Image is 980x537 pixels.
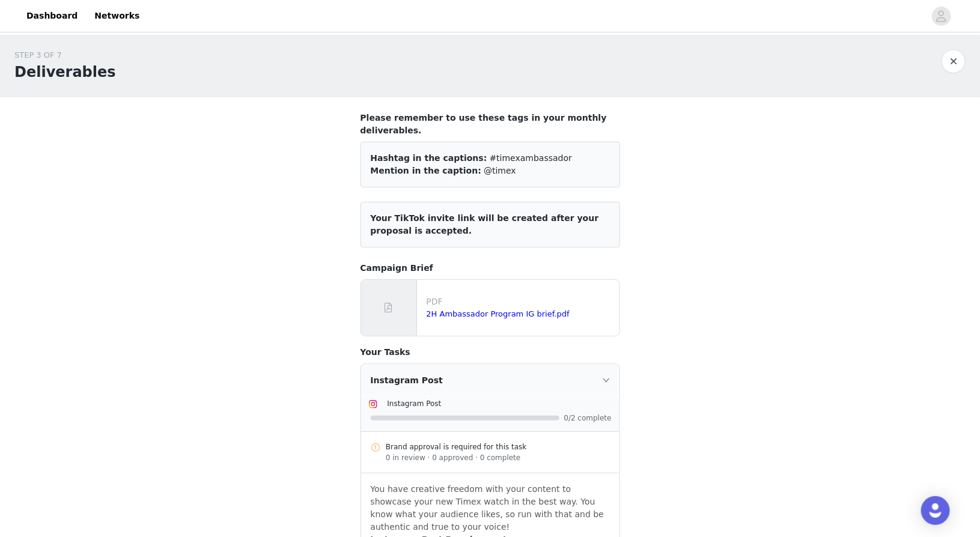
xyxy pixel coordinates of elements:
span: @timex [484,166,516,175]
span: Mention in the caption: [371,166,481,175]
span: Instagram Post [388,399,442,408]
h4: Your Tasks [361,346,620,359]
h4: Campaign Brief [361,262,620,275]
h4: Please remember to use these tags in your monthly deliverables. [361,112,620,137]
div: icon: rightInstagram Post [361,364,619,396]
span: Hashtag in the captions: [371,153,487,163]
p: PDF [427,296,615,308]
span: You have creative freedom with your content to showcase your new Timex watch in the best way. You... [371,484,604,532]
div: STEP 3 OF 7 [14,49,116,61]
span: Your TikTok invite link will be created after your proposal is accepted. [371,213,599,235]
a: Networks [87,2,147,29]
a: Dashboard [19,2,85,29]
h1: Deliverables [14,61,116,83]
span: #timexambassador [490,153,572,163]
span: 0/2 complete [564,414,612,422]
div: Open Intercom Messenger [921,496,950,525]
i: icon: right [603,377,610,384]
div: avatar [936,7,947,26]
div: Brand approval is required for this task [386,441,610,452]
a: 2H Ambassador Program IG brief.pdf [427,309,570,318]
img: Instagram Icon [368,399,378,409]
div: 0 in review · 0 approved · 0 complete [386,452,610,463]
